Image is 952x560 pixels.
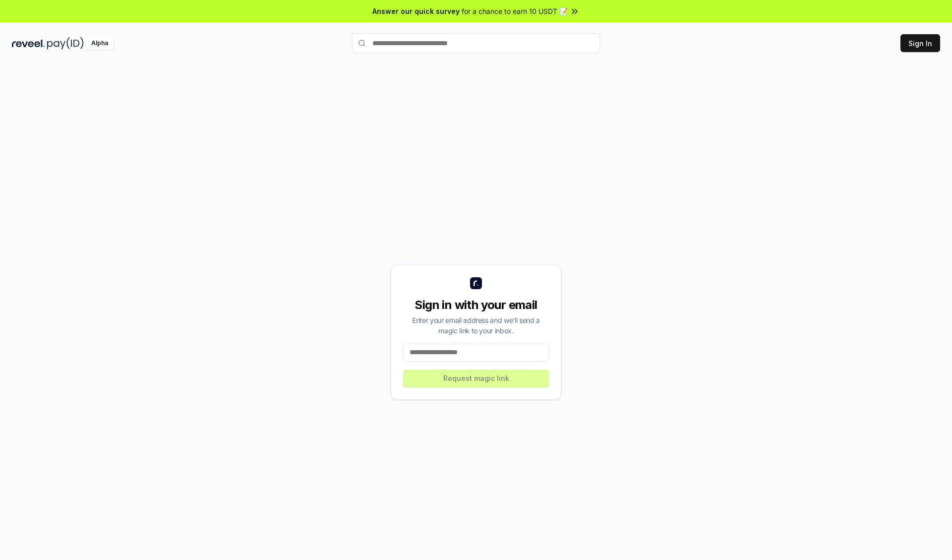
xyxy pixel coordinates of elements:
img: reveel_dark [12,37,45,50]
span: for a chance to earn 10 USDT 📝 [462,6,568,16]
span: Answer our quick survey [372,6,460,16]
img: pay_id [47,37,84,50]
img: logo_small [470,277,482,289]
button: Sign In [900,34,940,52]
div: Alpha [86,37,114,50]
div: Enter your email address and we’ll send a magic link to your inbox. [403,315,549,336]
div: Sign in with your email [403,297,549,313]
